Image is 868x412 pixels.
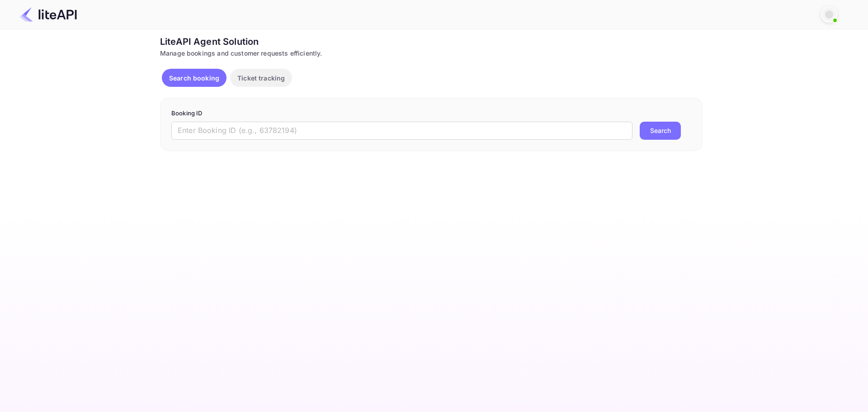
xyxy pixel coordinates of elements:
div: LiteAPI Agent Solution [160,35,703,48]
p: Search booking [169,73,219,83]
button: Search [640,122,681,140]
img: LiteAPI Logo [20,7,77,22]
p: Booking ID [171,109,691,118]
p: Ticket tracking [237,73,285,83]
input: Enter Booking ID (e.g., 63782194) [171,122,632,140]
div: Manage bookings and customer requests efficiently. [160,48,703,58]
